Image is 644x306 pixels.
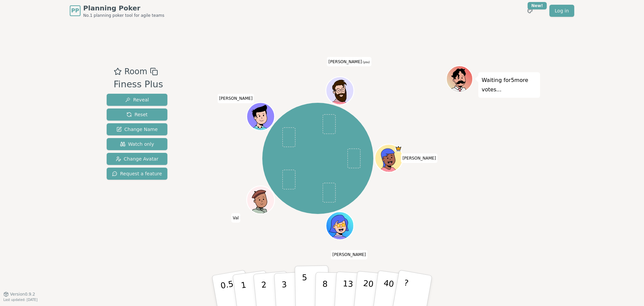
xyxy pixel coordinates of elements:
[107,153,167,165] button: Change Avatar
[124,65,147,78] span: Room
[401,154,438,163] span: Click to change your name
[217,94,254,103] span: Click to change your name
[327,78,353,104] button: Click to change your avatar
[331,250,368,260] span: Click to change your name
[70,3,164,18] a: PPPlanning PokerNo.1 planning poker tool for agile teams
[327,57,371,67] span: Click to change your name
[107,168,167,180] button: Request a feature
[126,111,148,118] span: Reset
[71,7,79,15] span: PP
[231,213,240,223] span: Click to change your name
[482,76,537,94] p: Waiting for 5 more votes...
[549,5,574,17] a: Log in
[83,13,164,18] span: No.1 planning poker tool for agile teams
[107,94,167,106] button: Reveal
[114,65,122,78] button: Add as favourite
[3,298,38,302] span: Last updated: [DATE]
[395,145,402,152] span: Clement is the host
[125,96,149,103] span: Reveal
[120,141,154,147] span: Watch only
[362,61,370,64] span: (you)
[116,156,159,162] span: Change Avatar
[107,108,167,121] button: Reset
[107,123,167,135] button: Change Name
[114,78,163,91] div: Finess Plus
[107,138,167,150] button: Watch only
[116,126,158,133] span: Change Name
[528,2,547,9] div: New!
[83,3,164,13] span: Planning Poker
[3,292,35,297] button: Version0.9.2
[112,170,162,177] span: Request a feature
[10,292,35,297] span: Version 0.9.2
[524,5,536,17] button: New!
